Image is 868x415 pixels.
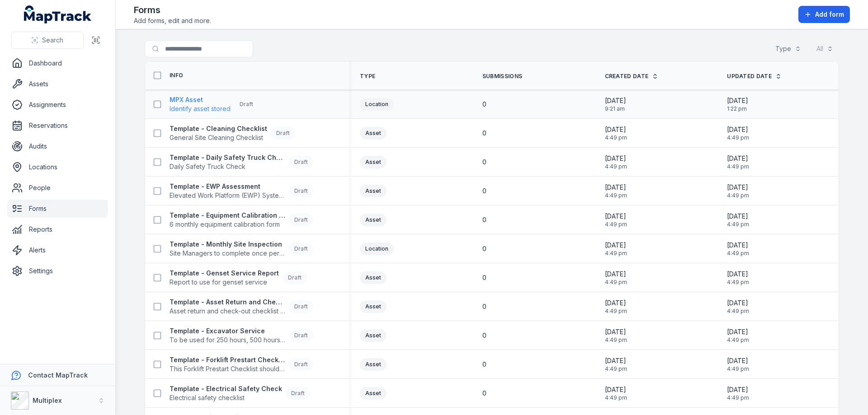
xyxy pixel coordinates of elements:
time: 6/18/2025, 4:49:48 PM [605,183,627,199]
button: All [811,40,839,57]
span: 0 [482,187,486,196]
a: Template - Genset Service ReportReport to use for genset serviceDraft [170,269,307,287]
span: [DATE] [605,96,626,105]
span: [DATE] [727,96,748,105]
a: Template - Equipment Calibration Form6 monthly equipment calibration formDraft [170,211,313,229]
span: [DATE] [727,270,749,279]
div: Draft [289,358,313,371]
time: 9/1/2025, 1:22:28 PM [727,96,748,112]
time: 6/18/2025, 4:49:48 PM [605,212,627,228]
span: 4:49 pm [727,279,749,286]
span: [DATE] [727,241,749,250]
h2: Forms [134,4,211,16]
button: Search [11,32,84,49]
div: Location [360,242,394,255]
span: 4:49 pm [605,250,627,257]
span: [DATE] [605,241,627,250]
span: [DATE] [727,327,749,336]
strong: Template - Asset Return and Check-out Checklist [170,298,285,307]
span: [DATE] [727,212,749,221]
a: Template - Electrical Safety CheckElectrical safety checklistDraft [170,384,310,402]
strong: MPX Asset [170,95,231,104]
span: [DATE] [605,154,627,163]
a: Reservations [7,117,108,135]
div: Draft [289,329,313,342]
strong: Template - Monthly Site Inspection [170,240,285,249]
span: Electrical safety checklist [170,393,282,402]
span: 0 [482,158,486,167]
div: Asset [360,156,387,168]
time: 6/18/2025, 4:49:48 PM [727,356,749,373]
time: 6/18/2025, 4:49:48 PM [727,183,749,199]
span: 0 [482,273,486,282]
span: 4:49 pm [727,250,749,257]
span: Search [42,36,63,45]
span: 4:49 pm [727,163,749,170]
time: 6/18/2025, 4:49:48 PM [727,385,749,401]
span: General Site Cleaning Checklist [170,133,267,142]
span: [DATE] [727,298,749,308]
span: Asset return and check-out checklist - for key assets. [170,307,285,316]
span: 4:49 pm [727,308,749,315]
a: Reports [7,220,108,238]
strong: Template - Genset Service Report [170,269,279,278]
span: 4:49 pm [605,221,627,228]
div: Asset [360,329,387,342]
div: Asset [360,214,387,226]
span: [DATE] [727,125,749,134]
time: 6/18/2025, 4:49:48 PM [605,356,627,373]
span: To be used for 250 hours, 500 hours and 750 hours service only. (1,000 hours to be completed by d... [170,336,285,345]
div: Asset [360,127,387,140]
span: 6 monthly equipment calibration form [170,220,285,229]
span: 4:49 pm [605,192,627,199]
div: Location [360,98,394,111]
span: [DATE] [605,270,627,279]
span: 1:22 pm [727,105,748,112]
span: 0 [482,244,486,253]
span: 0 [482,215,486,224]
span: [DATE] [727,356,749,365]
div: Draft [283,271,307,284]
a: Dashboard [7,54,108,72]
span: 4:49 pm [727,134,749,141]
strong: Template - EWP Assessment [170,182,285,191]
span: 4:49 pm [605,336,627,344]
div: Draft [234,98,259,111]
a: Alerts [7,241,108,259]
time: 6/18/2025, 4:49:48 PM [605,125,627,141]
a: Assets [7,75,108,93]
span: 0 [482,129,486,138]
a: Template - Daily Safety Truck CheckDaily Safety Truck CheckDraft [170,153,313,171]
a: Assignments [7,96,108,114]
strong: Template - Equipment Calibration Form [170,211,285,220]
span: 4:49 pm [727,336,749,344]
span: 4:49 pm [605,279,627,286]
time: 6/18/2025, 4:49:48 PM [727,125,749,141]
span: [DATE] [727,154,749,163]
div: Asset [360,387,387,400]
span: 4:49 pm [605,394,627,401]
span: 4:49 pm [727,221,749,228]
time: 9/1/2025, 9:21:56 AM [605,96,626,112]
time: 6/18/2025, 4:49:48 PM [727,327,749,344]
span: 4:49 pm [727,192,749,199]
strong: Template - Excavator Service [170,326,285,336]
button: Add form [798,6,850,23]
time: 6/18/2025, 4:49:48 PM [727,298,749,315]
span: Report to use for genset service [170,278,279,287]
span: 9:21 am [605,105,626,112]
div: Draft [289,242,313,255]
div: Draft [286,387,310,400]
a: Settings [7,262,108,280]
strong: Template - Daily Safety Truck Check [170,153,285,162]
span: Info [170,72,183,79]
button: Type [769,40,807,57]
div: Draft [289,185,313,197]
time: 6/18/2025, 4:49:48 PM [605,327,627,344]
span: [DATE] [727,183,749,192]
span: 0 [482,360,486,369]
span: [DATE] [605,183,627,192]
a: Template - Cleaning ChecklistGeneral Site Cleaning ChecklistDraft [170,124,295,142]
strong: Contact MapTrack [28,371,88,379]
a: Template - EWP AssessmentElevated Work Platform (EWP) System AssessmentDraft [170,182,313,200]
